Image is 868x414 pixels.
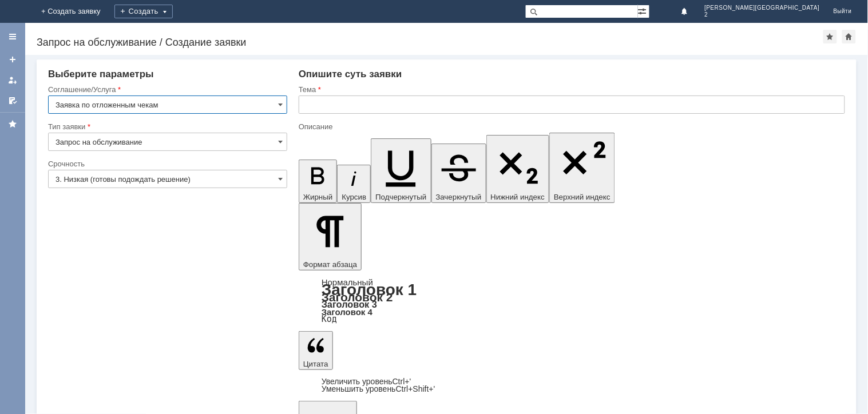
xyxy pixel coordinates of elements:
[48,123,285,130] div: Тип заявки
[303,193,333,201] span: Жирный
[396,384,435,393] span: Ctrl+Shift+'
[3,71,22,89] a: Мои заявки
[431,144,486,203] button: Зачеркнутый
[486,135,550,203] button: Нижний индекс
[705,11,820,18] span: 2
[303,360,328,368] span: Цитата
[322,377,411,386] a: Increase
[114,5,173,18] div: Создать
[322,277,373,287] a: Нормальный
[322,290,393,304] a: Заголовок 2
[299,160,338,203] button: Жирный
[48,69,154,79] span: Выберите параметры
[371,138,431,203] button: Подчеркнутый
[299,378,845,393] div: Цитата
[299,278,845,323] div: Формат абзаца
[303,260,357,269] span: Формат абзаца
[322,299,377,309] a: Заголовок 3
[638,5,649,16] span: Расширенный поиск
[322,314,337,324] a: Код
[322,281,417,298] a: Заголовок 1
[337,165,371,203] button: Курсив
[705,5,820,11] span: [PERSON_NAME][GEOGRAPHIC_DATA]
[322,307,372,317] a: Заголовок 4
[3,91,22,110] a: Мои согласования
[37,37,823,48] div: Запрос на обслуживание / Создание заявки
[554,193,611,201] span: Верхний индекс
[299,203,362,270] button: Формат абзаца
[823,30,837,43] div: Добавить в избранное
[48,160,285,168] div: Срочность
[842,30,856,43] div: Сделать домашней страницей
[299,123,843,130] div: Описание
[299,69,402,79] span: Опишите суть заявки
[375,193,426,201] span: Подчеркнутый
[299,331,333,370] button: Цитата
[393,377,411,386] span: Ctrl+'
[322,384,435,393] a: Decrease
[299,86,843,93] div: Тема
[3,50,22,69] a: Создать заявку
[549,133,615,203] button: Верхний индекс
[48,86,285,93] div: Соглашение/Услуга
[342,193,366,201] span: Курсив
[436,193,482,201] span: Зачеркнутый
[491,193,545,201] span: Нижний индекс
